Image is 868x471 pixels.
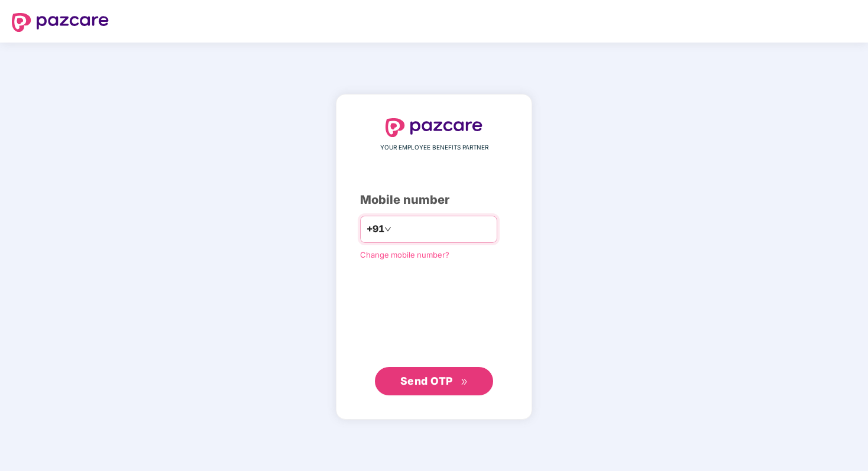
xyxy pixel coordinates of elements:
[461,378,468,386] span: double-right
[380,143,488,152] span: YOUR EMPLOYEE BENEFITS PARTNER
[360,191,508,209] div: Mobile number
[375,367,493,395] button: Send OTPdouble-right
[360,250,449,259] a: Change mobile number?
[384,226,391,233] span: down
[12,13,109,32] img: logo
[386,118,482,137] img: logo
[367,222,384,236] span: +91
[400,375,453,387] span: Send OTP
